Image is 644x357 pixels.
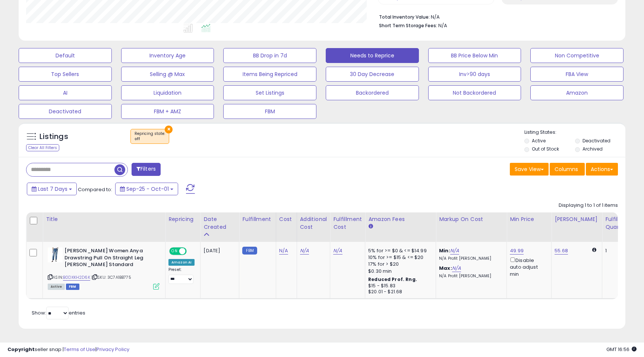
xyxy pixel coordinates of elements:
b: Max: [439,265,452,272]
button: Last 7 Days [27,183,77,195]
button: Selling @ Max [121,67,214,82]
div: seller snap | | [7,346,129,353]
div: Additional Cost [300,215,327,231]
button: Needs to Reprice [326,48,419,63]
div: $0.30 min [368,268,430,275]
div: Displaying 1 to 1 of 1 items [559,202,618,209]
div: Fulfillment Cost [333,215,362,231]
div: Amazon Fees [368,215,433,223]
button: BB Drop in 7d [223,48,316,63]
a: Terms of Use [64,346,95,353]
div: Fulfillment [242,215,272,223]
p: N/A Profit [PERSON_NAME] [439,274,501,279]
p: N/A Profit [PERSON_NAME] [439,256,501,261]
div: [PERSON_NAME] [555,215,599,223]
button: Set Listings [223,85,316,100]
span: 2025-10-9 16:56 GMT [606,346,637,353]
span: Show: entries [32,309,85,316]
a: N/A [279,247,288,255]
b: Reduced Prof. Rng. [368,276,417,282]
button: Actions [586,163,618,176]
div: 5% for >= $0 & <= $14.99 [368,247,430,254]
button: Inv>90 days [428,67,521,82]
button: Default [19,48,112,63]
button: AI [19,85,112,100]
button: Items Being Repriced [223,67,316,82]
button: Liquidation [121,85,214,100]
span: Columns [555,165,578,173]
i: Calculated using Dynamic Max Price. [592,247,596,252]
span: All listings currently available for purchase on Amazon [48,284,65,290]
label: Deactivated [583,138,610,144]
small: FBM [242,247,257,255]
button: Backordered [326,85,419,100]
button: Filters [132,163,161,176]
span: ON [170,248,179,255]
div: 10% for >= $15 & <= $20 [368,254,430,261]
div: Markup on Cost [439,215,503,223]
button: Amazon [530,85,624,100]
strong: Copyright [7,346,35,353]
button: Top Sellers [19,67,112,82]
span: OFF [186,248,198,255]
div: Cost [279,215,294,223]
a: 49.99 [510,247,524,255]
button: FBM + AMZ [121,104,214,119]
button: FBM [223,104,316,119]
div: 17% for > $20 [368,261,430,268]
div: [DATE] [203,247,233,254]
div: Date Created [203,215,236,231]
div: Title [46,215,162,223]
div: Repricing [168,215,197,223]
span: Last 7 Days [38,185,67,193]
button: Deactivated [19,104,112,119]
a: N/A [452,265,461,272]
button: BB Price Below Min [428,48,521,63]
div: Disable auto adjust min [510,256,546,278]
a: N/A [450,247,459,255]
a: B0DXKH2D6K [63,274,90,281]
span: Compared to: [78,186,112,193]
button: × [165,126,173,133]
span: Sep-25 - Oct-01 [126,185,169,193]
button: Columns [550,163,585,176]
button: Save View [510,163,549,176]
button: Non Competitive [530,48,624,63]
small: Amazon Fees. [368,223,373,230]
li: N/A [379,12,612,21]
a: 55.68 [555,247,568,255]
span: FBM [66,284,79,290]
a: N/A [300,247,309,255]
div: Fulfillable Quantity [605,215,631,231]
div: Min Price [510,215,548,223]
div: Preset: [168,267,195,284]
label: Archived [583,146,603,152]
button: Inventory Age [121,48,214,63]
p: Listing States: [524,129,625,136]
label: Active [532,138,546,144]
span: | SKU: 3C7A1BB775 [91,274,131,280]
b: Total Inventory Value: [379,14,430,20]
button: 30 Day Decrease [326,67,419,82]
img: 31s43KCriHL._SL40_.jpg [48,247,63,262]
b: Short Term Storage Fees: [379,22,437,29]
div: Clear All Filters [26,144,59,151]
div: Amazon AI [168,259,195,266]
div: $20.01 - $21.68 [368,289,430,295]
div: $15 - $15.83 [368,283,430,289]
button: FBA View [530,67,624,82]
th: The percentage added to the cost of goods (COGS) that forms the calculator for Min & Max prices. [436,212,507,242]
span: N/A [438,22,447,29]
label: Out of Stock [532,146,559,152]
div: 1 [605,247,628,254]
a: Privacy Policy [97,346,129,353]
button: Sep-25 - Oct-01 [115,183,178,195]
span: Repricing state : [135,131,165,142]
b: Min: [439,247,450,254]
b: [PERSON_NAME] Women Anya Drawstring Pull On Straight Leg [PERSON_NAME] Standard [64,247,155,270]
a: N/A [333,247,342,255]
button: Not Backordered [428,85,521,100]
h5: Listings [40,132,68,142]
div: ASIN: [48,247,160,289]
div: off [135,136,165,142]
